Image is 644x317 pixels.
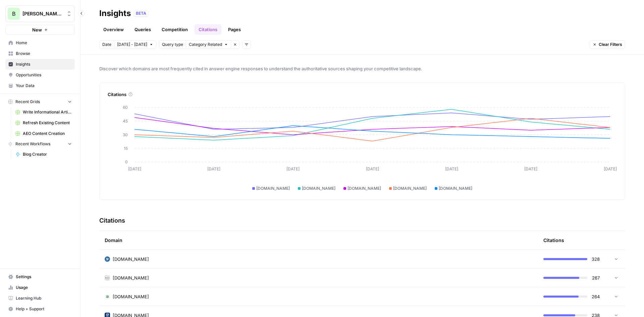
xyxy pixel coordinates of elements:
h3: Citations [99,216,125,225]
tspan: [DATE] [366,166,379,171]
div: Insights [99,8,131,19]
a: Refresh Existing Content [12,117,75,128]
a: Settings [5,271,75,282]
span: AEO Content Creation [23,131,72,137]
span: [DOMAIN_NAME] [393,185,427,191]
span: [DATE] - [DATE] [117,42,147,48]
a: AEO Content Creation [12,128,75,139]
img: 54mvir5f8q3681qlp2o3dzghhihx [105,294,110,299]
span: Browse [16,51,72,57]
a: Insights [5,59,75,70]
span: Date [102,42,111,48]
span: Home [16,40,72,46]
a: Queries [130,24,155,35]
span: [DOMAIN_NAME] [302,185,335,191]
tspan: [DATE] [445,166,458,171]
span: Usage [16,285,72,291]
button: Workspace: Bennett Financials [5,5,75,22]
span: Query type [162,42,183,48]
a: Home [5,37,75,48]
tspan: [DATE] [207,166,220,171]
button: [DATE] - [DATE] [114,40,156,49]
span: Clear Filters [599,42,622,48]
span: Recent Grids [15,99,40,105]
a: Blog Creator [12,149,75,160]
button: Category Related [186,40,231,49]
tspan: [DATE] [128,166,141,171]
a: Your Data [5,80,75,91]
span: [DOMAIN_NAME] [113,256,149,262]
span: New [32,26,42,33]
button: New [5,25,75,35]
tspan: 60 [123,105,128,110]
a: Usage [5,282,75,293]
a: Write Informational Article (1) [12,107,75,117]
a: Learning Hub [5,293,75,304]
span: Blog Creator [23,151,72,157]
tspan: 30 [123,132,128,137]
tspan: 0 [125,159,128,164]
img: rq4vtqwp4by8jlbjda5wb6jo3jzb [105,275,110,281]
button: Help + Support [5,304,75,314]
span: Help + Support [16,306,72,312]
div: Citations [543,231,564,249]
span: Write Informational Article (1) [23,109,72,115]
span: 328 [591,256,600,262]
span: 264 [591,293,600,300]
span: [DOMAIN_NAME] [113,293,149,300]
span: Category Related [189,42,222,48]
a: Competition [158,24,192,35]
span: B [12,10,15,18]
tspan: [DATE] [524,166,537,171]
div: Citations [108,91,617,98]
button: Recent Workflows [5,139,75,149]
span: Discover which domains are most frequently cited in answer engine responses to understand the aut... [99,65,625,72]
span: Learning Hub [16,295,72,301]
span: Your Data [16,83,72,89]
span: Insights [16,61,72,67]
tspan: [DATE] [604,166,617,171]
span: Opportunities [16,72,72,78]
a: Citations [195,24,221,35]
a: Overview [99,24,128,35]
tspan: 45 [123,118,128,124]
span: 267 [591,274,600,281]
div: BETA [133,10,149,17]
span: [PERSON_NAME] Financials [22,10,63,17]
span: Recent Workflows [15,141,50,147]
tspan: [DATE] [286,166,300,171]
button: Recent Grids [5,97,75,107]
span: [DOMAIN_NAME] [256,185,290,191]
div: Domain [105,231,533,249]
tspan: 15 [124,146,128,151]
a: Opportunities [5,70,75,80]
button: Clear Filters [590,40,625,49]
span: [DOMAIN_NAME] [113,274,149,281]
span: Refresh Existing Content [23,120,72,126]
a: Browse [5,48,75,59]
span: [DOMAIN_NAME] [347,185,381,191]
span: Settings [16,274,72,280]
span: [DOMAIN_NAME] [439,185,472,191]
a: Pages [224,24,245,35]
img: gu5i4vyjf3kzute6vv871ld0dpdh [105,256,110,262]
